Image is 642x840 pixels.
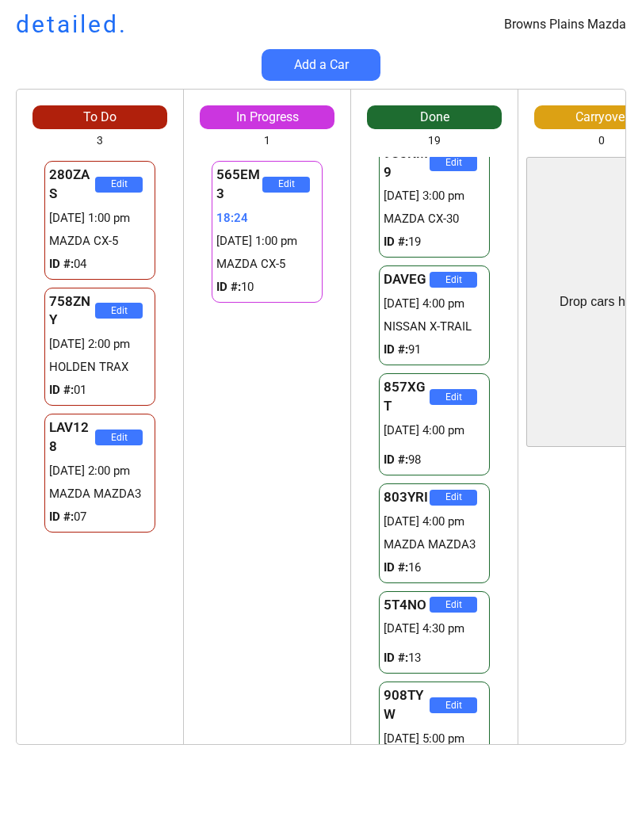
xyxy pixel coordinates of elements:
[384,488,430,507] div: 803YRI
[384,560,408,575] strong: ID #:
[384,514,485,530] div: [DATE] 4:00 pm
[430,597,477,613] button: Edit
[384,452,485,468] div: 98
[430,490,477,506] button: Edit
[49,510,74,524] strong: ID #:
[216,166,262,204] div: 565EM3
[49,418,95,456] div: LAV128
[49,257,74,271] strong: ID #:
[384,620,485,637] div: [DATE] 4:30 pm
[384,731,485,747] div: [DATE] 5:00 pm
[384,536,485,553] div: MAZDA MAZDA3
[384,651,408,665] strong: ID #:
[216,280,241,294] strong: ID #:
[49,233,151,250] div: MAZDA CX-5
[384,596,430,615] div: 5T4NO
[49,383,74,397] strong: ID #:
[384,378,430,416] div: 857XGT
[49,509,151,525] div: 07
[504,16,626,33] div: Browns Plains Mazda
[49,292,95,330] div: 758ZNY
[384,422,485,439] div: [DATE] 4:00 pm
[200,109,334,126] div: In Progress
[384,452,408,467] strong: ID #:
[262,177,310,193] button: Edit
[384,188,485,204] div: [DATE] 3:00 pm
[216,210,318,227] div: 18:24
[428,133,441,149] div: 19
[384,144,430,182] div: 935KM9
[384,234,485,250] div: 19
[95,177,143,193] button: Edit
[264,133,270,149] div: 1
[430,155,477,171] button: Edit
[430,697,477,713] button: Edit
[95,430,143,445] button: Edit
[384,342,408,357] strong: ID #:
[384,342,485,358] div: 91
[384,270,430,289] div: DAVEG
[49,166,95,204] div: 280ZAS
[262,49,380,81] button: Add a Car
[49,382,151,399] div: 01
[49,486,151,502] div: MAZDA MAZDA3
[16,8,128,41] h1: detailed.
[49,463,151,479] div: [DATE] 2:00 pm
[49,256,151,273] div: 04
[384,296,485,312] div: [DATE] 4:00 pm
[49,210,151,227] div: [DATE] 1:00 pm
[367,109,502,126] div: Done
[384,559,485,576] div: 16
[95,303,143,319] button: Edit
[97,133,103,149] div: 3
[430,272,477,288] button: Edit
[49,336,151,353] div: [DATE] 2:00 pm
[384,319,485,335] div: NISSAN X-TRAIL
[32,109,167,126] div: To Do
[49,359,151,376] div: HOLDEN TRAX
[216,279,318,296] div: 10
[384,211,485,227] div: MAZDA CX-30
[384,235,408,249] strong: ID #:
[216,233,318,250] div: [DATE] 1:00 pm
[384,650,485,666] div: 13
[598,133,605,149] div: 0
[216,256,318,273] div: MAZDA CX-5
[384,686,430,724] div: 908TYW
[430,389,477,405] button: Edit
